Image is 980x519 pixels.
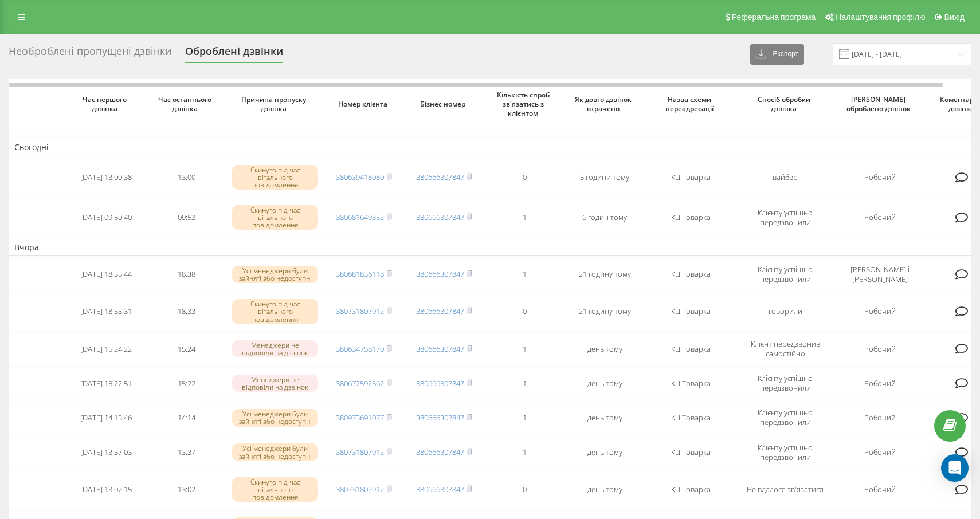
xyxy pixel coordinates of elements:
[237,95,314,113] span: Причина пропуску дзвінка
[416,269,464,279] a: 380666307847
[413,100,475,109] span: Бізнес номер
[834,199,926,237] td: Робочий
[834,333,926,365] td: Робочий
[66,293,146,331] td: [DATE] 18:33:31
[232,409,318,426] div: Усі менеджери були зайняті або недоступні
[645,199,736,237] td: КЦ Товарка
[565,333,645,365] td: день тому
[146,471,226,509] td: 13:02
[66,367,146,399] td: [DATE] 15:22:51
[484,293,565,331] td: 0
[565,159,645,196] td: 3 години тому
[493,91,555,117] span: Кількість спроб зв'язатись з клієнтом
[336,412,384,423] a: 380973691077
[565,402,645,434] td: день тому
[146,293,226,331] td: 18:33
[484,367,565,399] td: 1
[941,454,969,482] div: Open Intercom Messenger
[146,402,226,434] td: 14:14
[565,436,645,468] td: день тому
[336,447,384,457] a: 380731807912
[336,306,384,316] a: 380731807912
[565,367,645,399] td: день тому
[333,100,395,109] span: Номер клієнта
[416,447,464,457] a: 380666307847
[232,340,318,357] div: Менеджери не відповіли на дзвінок
[66,436,146,468] td: [DATE] 13:37:03
[146,199,226,237] td: 09:53
[645,333,736,365] td: КЦ Товарка
[944,13,965,22] span: Вихід
[769,306,802,316] span: говорили
[747,484,824,494] span: Не вдалося зв'язатися
[232,477,318,502] div: Скинуто під час вітального повідомлення
[232,165,318,190] div: Скинуто під час вітального повідомлення
[9,45,171,63] div: Необроблені пропущені дзвінки
[416,172,464,182] a: 380666307847
[146,159,226,196] td: 13:00
[232,266,318,283] div: Усі менеджери були зайняті або недоступні
[75,95,137,113] span: Час першого дзвінка
[834,402,926,434] td: Робочий
[484,159,565,196] td: 0
[844,95,916,113] span: [PERSON_NAME] оброблено дзвінок
[484,402,565,434] td: 1
[645,471,736,509] td: КЦ Товарка
[834,471,926,509] td: Робочий
[645,436,736,468] td: КЦ Товарка
[232,299,318,324] div: Скинуто під час вітального повідомлення
[146,333,226,365] td: 15:24
[565,199,645,237] td: 6 годин тому
[185,45,283,63] div: Оброблені дзвінки
[416,378,464,388] a: 380666307847
[336,484,384,494] a: 380731807912
[66,258,146,290] td: [DATE] 18:35:44
[146,436,226,468] td: 13:37
[654,95,727,113] span: Назва схеми переадресації
[747,95,824,113] span: Спосіб обробки дзвінка
[336,344,384,354] a: 380634758170
[484,258,565,290] td: 1
[232,443,318,461] div: Усі менеджери були зайняті або недоступні
[834,293,926,331] td: Робочий
[416,344,464,354] a: 380666307847
[565,293,645,331] td: 21 годину тому
[484,471,565,509] td: 0
[66,471,146,509] td: [DATE] 13:02:15
[836,13,925,22] span: Налаштування профілю
[645,159,736,196] td: КЦ Товарка
[736,402,834,434] td: Клієнту успішно передзвонили
[736,367,834,399] td: Клієнту успішно передзвонили
[484,333,565,365] td: 1
[645,293,736,331] td: КЦ Товарка
[736,258,834,290] td: Клієнту успішно передзвонили
[336,378,384,388] a: 380672592562
[416,212,464,222] a: 380666307847
[155,95,217,113] span: Час останнього дзвінка
[232,375,318,392] div: Менеджери не відповіли на дзвінок
[574,95,636,113] span: Як довго дзвінок втрачено
[736,199,834,237] td: Клієнту успішно передзвонили
[336,269,384,279] a: 380681836118
[834,367,926,399] td: Робочий
[645,402,736,434] td: КЦ Товарка
[484,199,565,237] td: 1
[66,199,146,237] td: [DATE] 09:50:40
[834,258,926,290] td: [PERSON_NAME] і [PERSON_NAME]
[736,333,834,365] td: Клієнт передзвонив самостійно
[146,258,226,290] td: 18:38
[834,159,926,196] td: Робочий
[484,436,565,468] td: 1
[750,44,804,65] button: Експорт
[834,436,926,468] td: Робочий
[736,436,834,468] td: Клієнту успішно передзвонили
[336,212,384,222] a: 380681649352
[336,172,384,182] a: 380639418080
[66,333,146,365] td: [DATE] 15:24:22
[232,205,318,230] div: Скинуто під час вітального повідомлення
[565,258,645,290] td: 21 годину тому
[416,412,464,423] a: 380666307847
[146,367,226,399] td: 15:22
[66,159,146,196] td: [DATE] 13:00:38
[416,306,464,316] a: 380666307847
